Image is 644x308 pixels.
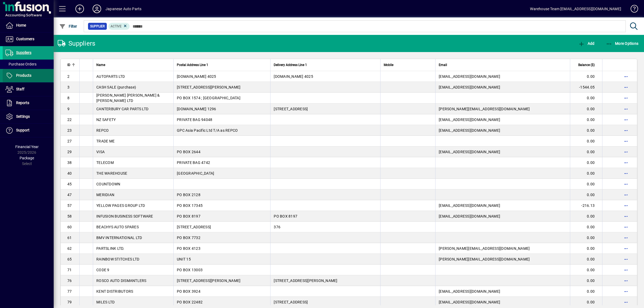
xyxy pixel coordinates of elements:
[67,289,72,294] span: 77
[177,128,238,133] span: GPC Asia Pacific Ltd T/A as REPCO
[16,114,30,119] span: Settings
[96,193,114,197] span: MERIDIAN
[570,168,602,179] td: 0.00
[67,62,70,68] span: ID
[622,223,630,231] button: More options
[177,96,240,100] span: PO BOX 1574 ; [GEOGRAPHIC_DATA]
[96,85,136,89] span: CASH SALE (purchase)
[622,126,630,135] button: More options
[16,101,29,105] span: Reports
[59,24,77,28] span: Filter
[570,189,602,200] td: 0.00
[274,74,313,79] span: [DOMAIN_NAME] 4025
[570,136,602,146] td: 0.00
[67,107,69,111] span: 9
[622,83,630,91] button: More options
[439,246,530,251] span: [PERSON_NAME][EMAIL_ADDRESS][DOMAIN_NAME]
[3,69,54,82] a: Products
[67,236,72,240] span: 61
[177,85,240,89] span: [STREET_ADDRESS][PERSON_NAME]
[570,211,602,222] td: 0.00
[177,193,200,197] span: PO BOX 2128
[96,257,139,261] span: RAINBOW STITCHES LTD
[622,276,630,285] button: More options
[3,83,54,96] a: Staff
[570,125,602,136] td: 0.00
[16,128,30,132] span: Support
[67,160,72,165] span: 38
[96,268,109,272] span: CODE 9
[67,150,72,154] span: 29
[67,278,72,283] span: 76
[622,190,630,199] button: More options
[90,24,105,29] span: Supplier
[439,118,500,122] span: [EMAIL_ADDRESS][DOMAIN_NAME]
[16,37,34,41] span: Customers
[96,225,139,229] span: BEACHYS AUTO SPARES
[570,146,602,157] td: 0.00
[177,160,210,165] span: PRIVATE BAG 4742
[570,200,602,211] td: -216.13
[570,275,602,286] td: 0.00
[439,300,500,304] span: [EMAIL_ADDRESS][DOMAIN_NAME]
[96,62,170,68] div: Name
[67,171,72,175] span: 40
[96,246,125,251] span: PARTSLINK LTD.
[439,203,500,208] span: [EMAIL_ADDRESS][DOMAIN_NAME]
[67,225,72,229] span: 60
[177,118,212,122] span: PRIVATE BAG 94048
[88,4,105,14] button: Profile
[622,266,630,274] button: More options
[96,107,148,111] span: CANTERBURY CAR PARTS LTD
[3,60,54,69] a: Purchase Orders
[622,244,630,253] button: More options
[439,62,447,68] span: Email
[58,39,95,48] div: Suppliers
[96,150,105,154] span: VISA
[177,289,200,294] span: PO BOX 3924
[622,72,630,81] button: More options
[67,182,72,186] span: 45
[15,145,39,149] span: Financial Year
[67,85,69,89] span: 3
[67,96,69,100] span: 8
[274,225,280,229] span: 376
[177,225,211,229] span: [STREET_ADDRESS]
[578,41,594,46] span: Add
[105,5,141,13] div: Japanese Auto Parts
[108,23,130,30] mat-chip: Activation Status: Active
[177,268,203,272] span: PO BOX 13003
[96,278,147,283] span: ROSCO AUTO DISMANTLERS
[58,21,79,31] button: Filter
[570,114,602,125] td: 0.00
[96,203,145,208] span: YELLOW PAGES GROUP LTD
[274,278,337,283] span: [STREET_ADDRESS][PERSON_NAME]
[177,107,216,111] span: [DOMAIN_NAME] 1296
[177,300,203,304] span: PO BOX 22482
[622,212,630,221] button: More options
[177,150,200,154] span: PO BOX 2644
[96,214,153,218] span: INFUSION BUSINESS SOFTWARE
[622,287,630,296] button: More options
[67,139,72,143] span: 27
[3,32,54,46] a: Customers
[67,300,72,304] span: 79
[96,182,120,186] span: COUNTDOWN
[573,62,599,68] div: Balance ($)
[570,104,602,114] td: 0.00
[439,107,530,111] span: [PERSON_NAME][EMAIL_ADDRESS][DOMAIN_NAME]
[67,214,72,218] span: 58
[67,62,76,68] div: ID
[20,156,34,160] span: Package
[177,278,240,283] span: [STREET_ADDRESS][PERSON_NAME]
[177,171,214,175] span: [GEOGRAPHIC_DATA]
[439,128,500,133] span: [EMAIL_ADDRESS][DOMAIN_NAME]
[570,243,602,254] td: 0.00
[439,62,567,68] div: Email
[96,289,133,294] span: KENT DISTRIBUTORS
[67,118,72,122] span: 22
[627,1,637,19] a: Knowledge Base
[570,265,602,275] td: 0.00
[622,233,630,242] button: More options
[96,62,105,68] span: Name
